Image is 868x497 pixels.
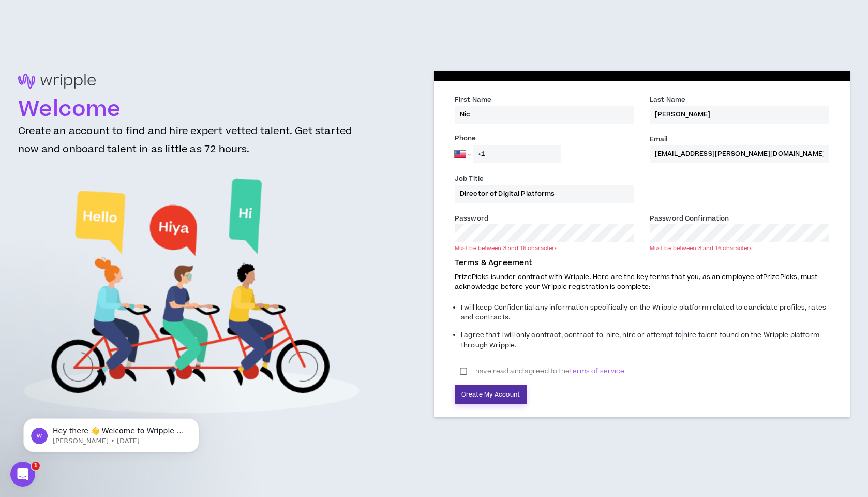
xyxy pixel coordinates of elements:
label: Email [650,135,668,146]
li: I agree that I will only contract, contract-to-hire, hire or attempt to hire talent found on the ... [461,328,829,355]
label: Job Title [455,174,484,185]
label: Phone [455,134,634,145]
h3: Create an account to find and hire expert vetted talent. Get started now and onboard talent in as... [18,122,365,167]
div: Must be between 8 and 16 characters [455,244,634,252]
span: 1 [32,462,40,470]
label: Last Name [650,95,685,107]
label: I have read and agreed to the [455,363,630,379]
label: First Name [455,95,491,107]
label: Password [455,214,488,225]
button: Create My Account [455,385,527,404]
img: Welcome to Wripple [22,167,361,426]
span: terms of service [570,366,624,376]
label: Password Confirmation [650,214,729,225]
iframe: Intercom notifications message [8,397,215,469]
img: logo-brand.png [18,74,96,95]
p: PrizePicks is under contract with Wripple. Here are the key terms that you, as an employee of Pri... [455,272,829,292]
p: Terms & Agreement [455,257,829,269]
h1: Welcome [18,97,365,122]
li: I will keep Confidential any information specifically on the Wripple platform related to candidat... [461,300,829,328]
div: Must be between 8 and 16 characters [650,244,829,252]
iframe: Intercom live chat [10,462,35,487]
